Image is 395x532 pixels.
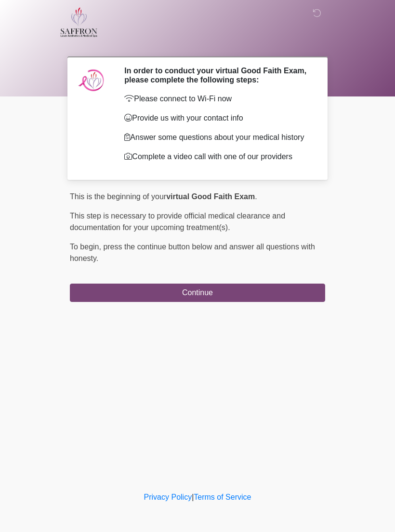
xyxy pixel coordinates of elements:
[124,93,311,105] p: Please connect to Wi-Fi now
[70,243,315,262] span: press the continue button below and answer all questions with honesty.
[255,192,257,201] span: .
[60,7,98,37] img: Saffron Laser Aesthetics and Medical Spa Logo
[194,493,251,501] a: Terms of Service
[77,66,106,95] img: Agent Avatar
[192,493,194,501] a: |
[144,493,192,501] a: Privacy Policy
[70,192,166,201] span: This is the beginning of your
[166,192,255,201] strong: virtual Good Faith Exam
[70,284,325,302] button: Continue
[124,112,311,124] p: Provide us with your contact info
[70,243,103,251] span: To begin,
[124,151,311,163] p: Complete a video call with one of our providers
[124,132,311,143] p: Answer some questions about your medical history
[70,212,285,232] span: This step is necessary to provide official medical clearance and documentation for your upcoming ...
[124,66,311,84] h2: In order to conduct your virtual Good Faith Exam, please complete the following steps:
